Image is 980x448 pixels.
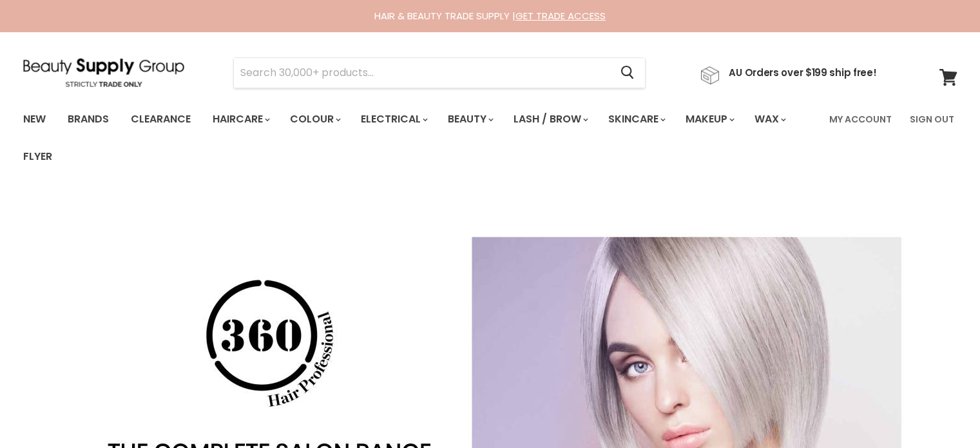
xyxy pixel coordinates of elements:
a: Brands [58,106,119,133]
form: Product [233,57,646,88]
a: GET TRADE ACCESS [515,9,606,23]
a: Haircare [203,106,278,133]
a: Electrical [351,106,436,133]
button: Search [611,58,645,88]
a: Makeup [676,106,742,133]
div: HAIR & BEAUTY TRADE SUPPLY | [7,10,974,23]
a: Beauty [438,106,501,133]
input: Search [234,58,611,88]
a: Flyer [14,143,62,170]
a: My Account [821,106,899,133]
ul: Main menu [14,101,821,175]
a: New [14,106,55,133]
a: Wax [745,106,794,133]
a: Clearance [121,106,200,133]
a: Lash / Brow [504,106,596,133]
iframe: Gorgias live chat messenger [916,387,967,435]
a: Colour [280,106,349,133]
a: Skincare [599,106,673,133]
nav: Main [7,101,974,175]
a: Sign Out [902,106,962,133]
